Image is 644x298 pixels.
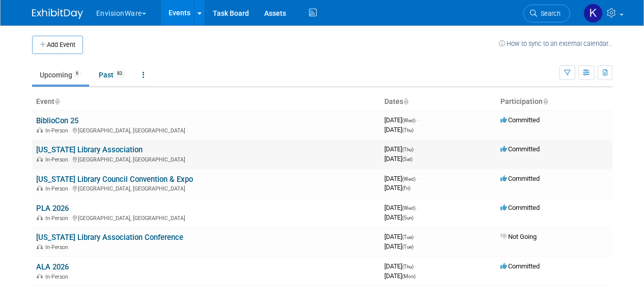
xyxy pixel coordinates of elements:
[384,204,418,211] span: [DATE]
[499,40,612,47] a: How to sync to an external calendar...
[37,156,43,161] img: In-Person Event
[36,262,69,272] a: ALA 2026
[543,97,548,105] a: Sort by Participation Type
[403,97,408,105] a: Sort by Start Date
[45,156,71,163] span: In-Person
[32,36,83,54] button: Add Event
[402,274,415,279] span: (Mon)
[402,234,413,240] span: (Tue)
[384,184,410,192] span: [DATE]
[384,175,418,182] span: [DATE]
[415,233,416,240] span: -
[36,116,78,125] a: BiblioCon 25
[500,204,540,211] span: Committed
[36,175,193,184] a: [US_STATE] Library Council Convention & Expo
[45,185,71,192] span: In-Person
[36,184,376,192] div: [GEOGRAPHIC_DATA], [GEOGRAPHIC_DATA]
[45,274,71,280] span: In-Person
[415,145,416,153] span: -
[402,147,413,152] span: (Thu)
[45,244,71,251] span: In-Person
[402,205,415,211] span: (Wed)
[384,155,412,162] span: [DATE]
[417,204,418,211] span: -
[37,127,43,132] img: In-Person Event
[37,215,43,220] img: In-Person Event
[36,155,376,163] div: [GEOGRAPHIC_DATA], [GEOGRAPHIC_DATA]
[384,145,416,153] span: [DATE]
[380,93,496,111] th: Dates
[402,118,415,123] span: (Wed)
[54,97,60,105] a: Sort by Event Name
[384,233,416,240] span: [DATE]
[384,272,415,280] span: [DATE]
[36,213,376,222] div: [GEOGRAPHIC_DATA], [GEOGRAPHIC_DATA]
[402,215,413,221] span: (Sun)
[402,244,413,250] span: (Tue)
[500,175,540,182] span: Committed
[500,145,540,153] span: Committed
[537,10,561,17] span: Search
[500,233,537,240] span: Not Going
[402,185,410,191] span: (Fri)
[45,215,71,222] span: In-Person
[36,126,376,134] div: [GEOGRAPHIC_DATA], [GEOGRAPHIC_DATA]
[36,145,143,154] a: [US_STATE] Library Association
[384,242,413,250] span: [DATE]
[417,175,418,182] span: -
[32,93,380,111] th: Event
[32,9,83,19] img: ExhibitDay
[114,70,125,77] span: 83
[36,233,183,242] a: [US_STATE] Library Association Conference
[37,244,43,249] img: In-Person Event
[523,5,570,22] a: Search
[417,116,418,124] span: -
[37,274,43,279] img: In-Person Event
[500,262,540,270] span: Committed
[45,127,71,134] span: In-Person
[73,70,81,77] span: 6
[384,126,413,133] span: [DATE]
[36,204,69,213] a: PLA 2026
[37,185,43,191] img: In-Person Event
[500,116,540,124] span: Committed
[415,262,416,270] span: -
[91,65,133,85] a: Past83
[384,116,418,124] span: [DATE]
[496,93,612,111] th: Participation
[32,65,89,85] a: Upcoming6
[402,156,412,162] span: (Sat)
[402,264,413,269] span: (Thu)
[384,262,416,270] span: [DATE]
[402,127,413,133] span: (Thu)
[384,213,413,221] span: [DATE]
[402,176,415,182] span: (Wed)
[583,4,603,23] img: Kathryn Spier-Miller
